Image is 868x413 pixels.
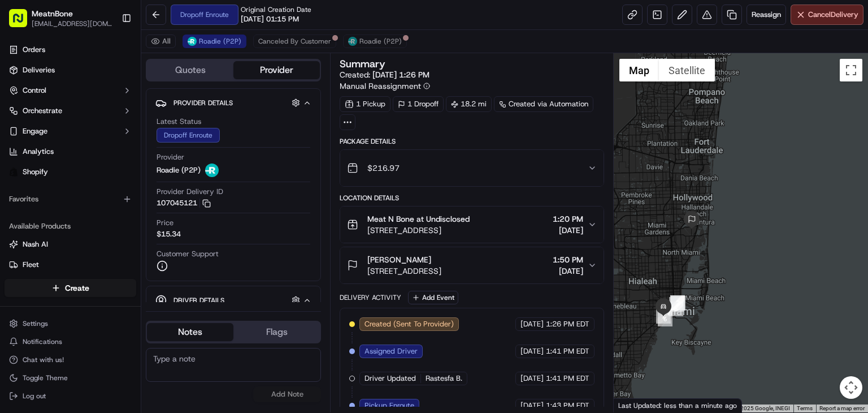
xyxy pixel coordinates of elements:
[494,96,593,112] a: Created via Automation
[183,35,246,48] button: Roadie (P2P)
[5,163,136,181] a: Shopify
[553,265,583,277] span: [DATE]
[32,19,112,28] button: [EMAIL_ADDRESS][DOMAIN_NAME]
[340,247,604,283] button: [PERSON_NAME][STREET_ADDRESS]1:50 PM[DATE]
[364,373,416,384] span: Driver Updated
[343,35,407,48] button: Roadie (P2P)
[614,398,742,412] div: Last Updated: less than a minute ago
[157,198,211,208] button: 107045121
[340,59,385,69] h3: Summary
[340,150,604,186] button: $216.97
[23,260,39,270] span: Fleet
[9,167,18,177] img: Shopify logo
[520,373,544,384] span: [DATE]
[23,392,46,401] span: Log out
[241,5,311,14] span: Original Creation Date
[791,5,863,25] button: CancelDelivery
[446,96,492,112] div: 18.2 mi
[157,218,173,228] span: Price
[367,213,470,225] span: Meat N Bone at Undisclosed
[669,302,683,316] div: 5
[340,80,430,92] button: Manual Reassignment
[173,98,233,107] span: Provider Details
[617,398,654,412] img: Google
[5,235,136,253] button: Nash AI
[658,312,672,326] div: 6
[146,35,176,48] button: All
[372,70,429,80] span: [DATE] 1:26 PM
[155,291,311,309] button: Driver Details
[157,165,201,175] span: Roadie (P2P)
[364,346,418,356] span: Assigned Driver
[797,405,813,411] a: Terms (opens in new tab)
[23,147,54,157] span: Analytics
[367,265,441,277] span: [STREET_ADDRESS]
[747,5,786,25] button: Reassign
[364,401,414,411] span: Pickup Enroute
[808,10,858,20] span: Cancel Delivery
[5,190,136,208] div: Favorites
[340,193,604,203] div: Location Details
[5,143,136,161] a: Analytics
[520,319,544,329] span: [DATE]
[553,254,583,265] span: 1:50 PM
[546,401,589,411] span: 1:43 PM EDT
[669,297,684,312] div: 4
[233,61,320,79] button: Provider
[617,398,654,412] a: Open this area in Google Maps (opens a new window)
[23,355,64,364] span: Chat with us!
[5,81,136,100] button: Control
[5,41,136,59] a: Orders
[367,225,470,236] span: [STREET_ADDRESS]
[546,346,589,356] span: 1:41 PM EDT
[147,323,233,341] button: Notes
[5,352,136,368] button: Chat with us!
[23,239,48,249] span: Nash AI
[258,37,331,46] span: Canceled By Customer
[546,373,589,384] span: 1:41 PM EDT
[840,59,862,81] button: Toggle fullscreen view
[553,225,583,236] span: [DATE]
[5,279,136,297] button: Create
[656,309,671,324] div: 7
[553,213,583,225] span: 1:20 PM
[426,373,462,384] span: Rastesfa B.
[147,61,233,79] button: Quotes
[5,122,136,140] button: Engage
[157,152,184,162] span: Provider
[546,319,589,329] span: 1:26 PM EDT
[340,206,604,243] button: Meat N Bone at Undisclosed[STREET_ADDRESS]1:20 PM[DATE]
[619,59,659,81] button: Show street map
[32,8,73,19] button: MeatnBone
[840,376,862,399] button: Map camera controls
[23,106,62,116] span: Orchestrate
[659,59,715,81] button: Show satellite imagery
[205,164,219,177] img: roadie-logo-v2.jpg
[199,37,241,46] span: Roadie (P2P)
[393,96,444,112] div: 1 Dropoff
[670,295,685,310] div: 2
[241,14,299,24] span: [DATE] 01:15 PM
[23,85,46,96] span: Control
[5,61,136,79] a: Deliveries
[23,45,45,55] span: Orders
[233,323,320,341] button: Flags
[9,239,132,249] a: Nash AI
[5,256,136,274] button: Fleet
[752,10,781,20] span: Reassign
[5,370,136,386] button: Toggle Theme
[65,282,89,294] span: Create
[253,35,336,48] button: Canceled By Customer
[5,316,136,332] button: Settings
[23,373,68,382] span: Toggle Theme
[155,93,311,112] button: Provider Details
[23,319,48,328] span: Settings
[367,254,431,265] span: [PERSON_NAME]
[23,126,47,136] span: Engage
[9,260,132,270] a: Fleet
[340,293,401,302] div: Delivery Activity
[367,162,400,174] span: $216.97
[348,37,357,46] img: roadie-logo-v2.jpg
[364,319,454,329] span: Created (Sent To Provider)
